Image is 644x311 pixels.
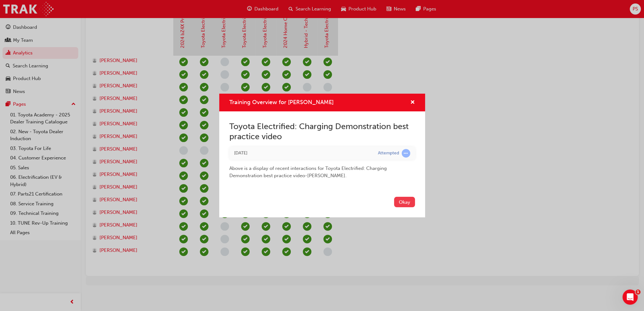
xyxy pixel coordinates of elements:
[394,197,415,207] button: Okay
[410,100,415,106] span: cross-icon
[229,121,415,142] h2: Toyota Electrified: Charging Demonstration best practice video
[402,149,410,158] span: learningRecordVerb_ATTEMPT-icon
[635,289,641,295] span: 1
[378,150,399,156] div: Attempted
[219,94,425,217] div: Training Overview for Paul Sibley
[229,99,334,106] span: Training Overview for [PERSON_NAME]
[229,160,415,179] div: Above is a display of recent interactions for Toyota Electrified: Charging Demonstration best pra...
[234,150,368,157] div: Thu Aug 21 2025 10:01:36 GMT+0930 (Australian Central Standard Time)
[410,99,415,107] button: cross-icon
[622,289,638,305] iframe: Intercom live chat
